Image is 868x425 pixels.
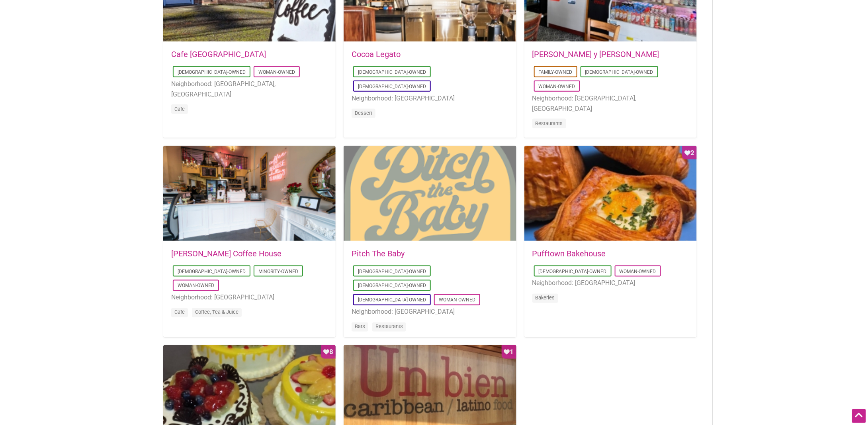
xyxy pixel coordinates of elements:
a: [DEMOGRAPHIC_DATA]-Owned [585,69,653,75]
div: Scroll Back to Top [852,409,866,423]
a: Cafe [174,106,185,112]
a: Woman-Owned [258,69,295,75]
li: Neighborhood: [GEOGRAPHIC_DATA] [171,293,328,303]
a: [PERSON_NAME] Coffee House [171,249,282,258]
li: Neighborhood: [GEOGRAPHIC_DATA], [GEOGRAPHIC_DATA] [532,93,689,114]
a: Woman-Owned [539,84,575,89]
li: Neighborhood: [GEOGRAPHIC_DATA], [GEOGRAPHIC_DATA] [171,79,328,99]
a: Minority-Owned [258,269,298,274]
a: [DEMOGRAPHIC_DATA]-Owned [358,283,426,289]
a: Family-Owned [539,69,573,75]
a: Bars [355,324,365,330]
li: Neighborhood: [GEOGRAPHIC_DATA] [532,278,689,289]
a: Cafe [GEOGRAPHIC_DATA] [171,49,266,59]
a: Restaurants [375,324,403,330]
a: [DEMOGRAPHIC_DATA]-Owned [358,84,426,89]
a: Cocoa Legato [352,49,401,59]
a: Cafe [174,309,185,315]
a: [DEMOGRAPHIC_DATA]-Owned [178,69,246,75]
a: [PERSON_NAME] y [PERSON_NAME] [532,49,659,59]
a: Woman-Owned [439,297,475,303]
a: [DEMOGRAPHIC_DATA]-Owned [358,269,426,274]
a: Restaurants [536,120,563,126]
a: Woman-Owned [620,269,656,274]
a: [DEMOGRAPHIC_DATA]-Owned [358,69,426,75]
a: Woman-Owned [178,283,214,289]
a: Bakeries [536,295,555,301]
a: [DEMOGRAPHIC_DATA]-Owned [178,269,246,274]
a: [DEMOGRAPHIC_DATA]-Owned [539,269,607,274]
li: Neighborhood: [GEOGRAPHIC_DATA] [352,93,508,104]
a: Pufftown Bakehouse [532,249,606,258]
a: Dessert [355,110,372,116]
li: Neighborhood: [GEOGRAPHIC_DATA] [352,307,508,317]
a: [DEMOGRAPHIC_DATA]-Owned [358,297,426,303]
a: Coffee, Tea & Juice [195,309,239,315]
a: Pitch The Baby [352,249,405,258]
